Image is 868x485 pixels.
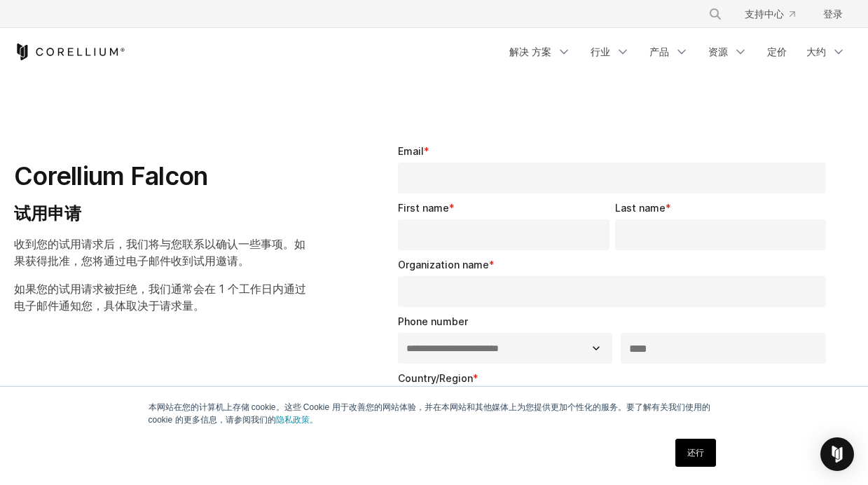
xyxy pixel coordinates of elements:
a: 登录 [812,1,854,27]
h4: 试用申请 [14,203,314,224]
font: 大约 [806,45,826,59]
a: 隐私政策。 [276,415,318,425]
span: Organization name [398,259,489,271]
span: Phone number [398,315,468,327]
font: 资源 [708,45,728,59]
font: 产品 [649,45,669,59]
span: 收到您的试用请求后，我们将与您联系以确认一些事项。如果获得批准，您将通过电子邮件收到试用邀请。 [14,237,305,268]
font: 解决 方案 [509,45,551,59]
font: 支持中心 [745,7,784,21]
font: 行业 [591,45,610,59]
span: First name [398,202,449,214]
span: 如果您的试用请求被拒绝，我们通常会在 1 个工作日内通过电子邮件通知您，具体取决于请求量。 [14,282,306,313]
span: Country/Region [398,372,473,384]
p: 本网站在您的计算机上存储 cookie。这些 Cookie 用于改善您的网站体验，并在本网站和其他媒体上为您提供更加个性化的服务。要了解有关我们使用的 cookie 的更多信息，请参阅我们的 [149,401,720,426]
button: 搜索 [703,1,728,27]
div: 导航菜单 [501,39,854,64]
a: 科瑞利姆主页 [14,43,125,60]
div: 导航菜单 [691,1,854,27]
span: Email [398,145,424,157]
h1: Corellium Falcon [14,160,314,192]
a: 还行 [675,439,716,467]
span: Last name [615,202,666,214]
div: 打开对讲信使 [820,437,854,471]
a: 定价 [759,39,795,64]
